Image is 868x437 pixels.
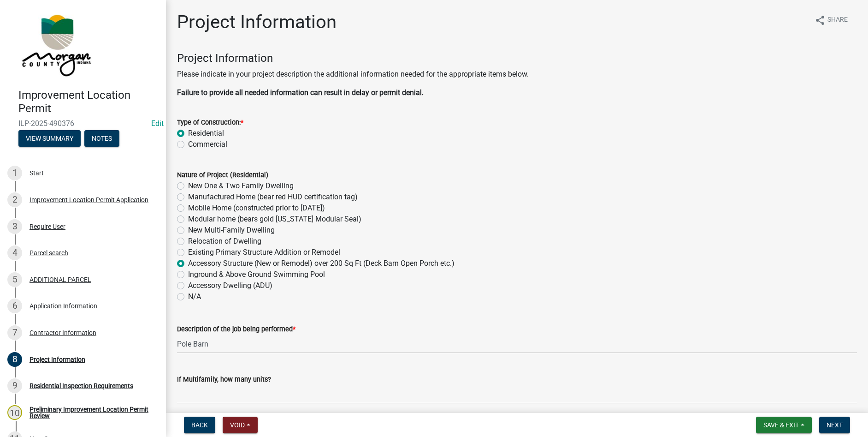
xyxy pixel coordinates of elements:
[177,52,857,65] h4: Project Information
[188,128,224,139] label: Residential
[188,280,272,291] label: Accessory Dwelling (ADU)
[30,170,44,176] div: Start
[188,139,227,150] label: Commercial
[188,291,201,302] label: N/A
[177,326,295,333] label: Description of the job being performed
[188,247,340,258] label: Existing Primary Structure Addition or Remodel
[763,421,799,429] span: Save & Exit
[30,250,68,256] div: Parcel search
[188,258,455,269] label: Accessory Structure (New or Remodel) over 200 Sq Ft (Deck Barn Open Porch etc.)
[184,417,215,433] button: Back
[7,166,22,180] div: 1
[18,89,159,115] h4: Improvement Location Permit
[30,303,97,309] div: Application Information
[177,11,337,33] h1: Project Information
[7,378,22,393] div: 9
[30,406,151,419] div: Preliminary Improvement Location Permit Review
[177,377,271,383] label: If Multifamily, how many units?
[815,15,826,26] i: share
[84,130,119,147] button: Notes
[151,119,164,128] wm-modal-confirm: Edit Application Number
[30,276,91,283] div: ADDITIONAL PARCEL
[7,405,22,420] div: 10
[30,223,65,230] div: Require User
[230,421,245,429] span: Void
[188,192,358,203] label: Manufactured Home (bear red HUD certification tag)
[188,180,294,192] label: New One & Two Family Dwelling
[151,119,164,128] a: Edit
[827,421,843,429] span: Next
[191,421,208,429] span: Back
[827,15,848,26] span: Share
[18,119,148,128] span: ILP-2025-490376
[18,130,81,147] button: View Summary
[84,135,119,143] wm-modal-confirm: Notes
[7,299,22,313] div: 6
[7,325,22,340] div: 7
[177,69,857,80] p: Please indicate in your project description the additional information needed for the appropriate...
[7,272,22,287] div: 5
[188,269,325,280] label: Inground & Above Ground Swimming Pool
[30,356,85,363] div: Project Information
[7,352,22,367] div: 8
[177,120,243,126] label: Type of Construction:
[7,192,22,207] div: 2
[30,383,133,389] div: Residential Inspection Requirements
[18,10,93,79] img: Morgan County, Indiana
[18,135,81,143] wm-modal-confirm: Summary
[30,197,148,203] div: Improvement Location Permit Application
[188,225,275,236] label: New Multi-Family Dwelling
[188,214,361,225] label: Modular home (bears gold [US_STATE] Modular Seal)
[223,417,258,433] button: Void
[807,11,855,29] button: shareShare
[188,203,325,214] label: Mobile Home (constructed prior to [DATE])
[30,329,96,336] div: Contractor Information
[756,417,812,433] button: Save & Exit
[7,245,22,260] div: 4
[188,236,261,247] label: Relocation of Dwelling
[819,417,850,433] button: Next
[7,219,22,234] div: 3
[177,88,424,97] strong: Failure to provide all needed information can result in delay or permit denial.
[177,172,268,179] label: Nature of Project (Residential)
